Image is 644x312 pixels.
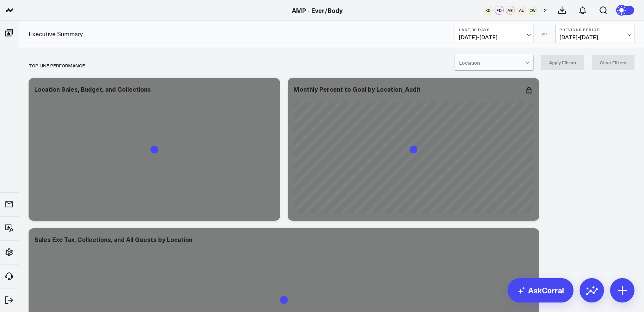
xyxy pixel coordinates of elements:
[34,85,151,93] div: Location Sales, Budget, and Collections
[559,34,630,40] span: [DATE] - [DATE]
[517,6,526,15] div: AL
[29,57,85,74] div: Top line Performance
[455,25,534,43] button: Last 30 Days[DATE]-[DATE]
[29,30,83,38] a: Executive Summary
[540,8,547,13] span: + 2
[528,6,537,15] div: CW
[34,235,192,244] div: Sales Exc Tax, Collections, and All Guests by Location
[484,6,493,15] div: KD
[559,27,630,32] b: Previous Period
[292,6,343,14] a: AMP - Ever/Body
[555,25,634,43] button: Previous Period[DATE]-[DATE]
[459,27,530,32] b: Last 30 Days
[495,6,504,15] div: FD
[592,55,634,70] button: Clear Filters
[508,278,574,302] a: AskCorral
[506,6,515,15] div: AB
[538,32,551,36] div: VS
[541,55,584,70] button: Apply Filters
[293,85,421,93] div: Monthly Percent to Goal by Location_Audit
[459,34,530,40] span: [DATE] - [DATE]
[539,6,548,15] button: +2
